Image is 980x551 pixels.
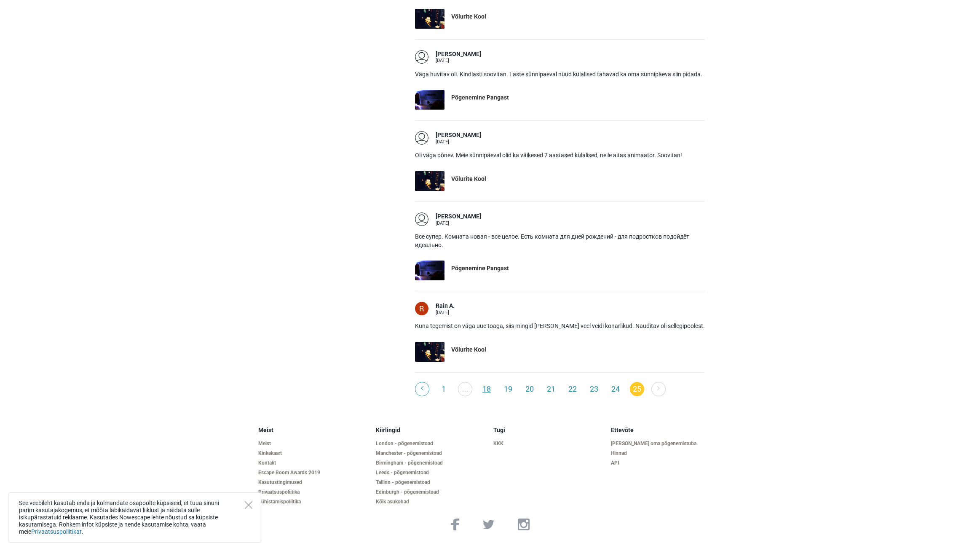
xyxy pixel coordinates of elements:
a: Leeds - põgenemistoad [376,470,487,476]
a: Kontakt [258,460,369,466]
div: [PERSON_NAME] [436,212,481,221]
a: Edinburgh - põgenemistoad [376,489,487,495]
div: [PERSON_NAME] [436,50,481,59]
a: Birmingham - põgenemistoad [376,460,487,466]
a: Võlurite Kool Võlurite Kool [415,342,705,362]
a: Meist [258,441,369,447]
a: [PERSON_NAME] oma põgenemistuba [611,441,722,447]
a: 21 [544,382,558,396]
a: 22 [565,382,580,396]
img: Põgenemine Pangast [415,90,444,110]
div: Põgenemine Pangast [451,264,509,273]
div: [DATE] [436,221,481,226]
a: London - põgenemistoad [376,441,487,447]
a: Privaatsuspoliitikat [31,528,82,535]
a: Privaatsuspoliitika [258,489,369,495]
a: Põgenemine Pangast Põgenemine Pangast [415,261,705,280]
div: Rain A. [436,302,455,310]
a: 18 [479,382,494,396]
a: 23 [587,382,601,396]
div: [PERSON_NAME] [436,131,481,140]
a: Kasutustingimused [258,479,369,486]
a: Tallinn - põgenemistoad [376,479,487,486]
a: Hinnad [611,450,722,457]
h5: Kiirlingid [376,427,487,434]
div: Põgenemine Pangast [451,94,509,102]
a: Manchester - põgenemistoad [376,450,487,457]
span: 25 [630,382,644,396]
a: 1 [436,382,451,396]
img: Võlurite Kool [415,171,444,191]
p: Все супер. Комната новая - все целое. Есть комната для дней рождений - для подростков подойдёт ид... [415,233,705,249]
a: Escape Room Awards 2019 [258,470,369,476]
div: See veebileht kasutab enda ja kolmandate osapoolte küpsiseid, et tuua sinuni parim kasutajakogemu... [8,492,261,543]
div: Võlurite Kool [451,13,486,21]
a: Võlurite Kool Võlurite Kool [415,171,705,191]
a: 19 [501,382,515,396]
a: KKK [493,441,604,447]
div: Võlurite Kool [451,175,486,183]
img: Võlurite Kool [415,342,444,362]
h5: Ettevõte [611,427,722,434]
a: Võlurite Kool Võlurite Kool [415,9,705,29]
div: [DATE] [436,58,481,63]
a: Kõik asukohad [376,499,487,505]
p: Väga huvitav oli. Kindlasti soovitan. Laste sünnipaeval nüüd külalised tahavad ka oma sünnipäeva ... [415,70,705,79]
a: Põgenemine Pangast Põgenemine Pangast [415,90,705,110]
a: 24 [608,382,623,396]
h5: Meist [258,427,369,434]
div: [DATE] [436,310,455,315]
button: Close [245,501,252,509]
a: 20 [522,382,537,396]
a: Kinkekaart [258,450,369,457]
img: Põgenemine Pangast [415,261,444,280]
img: Võlurite Kool [415,9,444,29]
p: Oli väga põnev. Meie sünnipäeval olid ka väikesed 7 aastased külalised, neile aitas animaator. So... [415,151,705,160]
div: [DATE] [436,140,481,144]
p: Kuna tegemist on väga uue toaga, siis mingid [PERSON_NAME] veel veidi konarlikud. Nauditav oli se... [415,322,705,331]
div: Võlurite Kool [451,346,486,354]
a: Tühistamispoliitika [258,499,369,505]
a: API [611,460,722,466]
h5: Tugi [493,427,604,434]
